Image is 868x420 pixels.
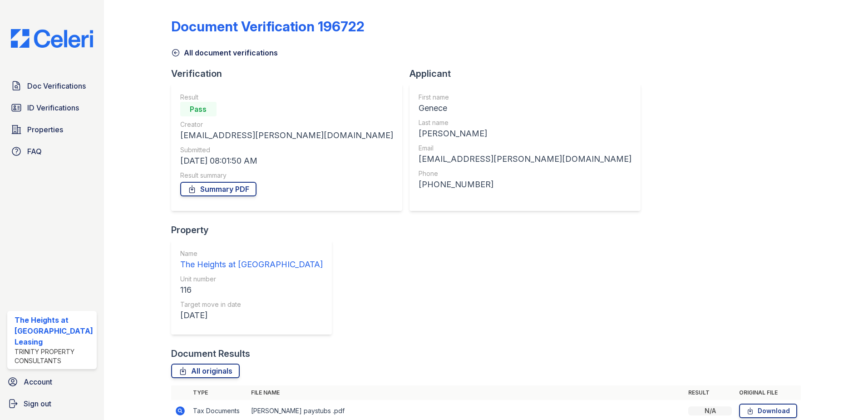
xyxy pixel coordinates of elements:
[180,171,393,180] div: Result summary
[180,300,323,309] div: Target move in date
[15,315,93,347] div: The Heights at [GEOGRAPHIC_DATA] Leasing
[180,129,393,142] div: [EMAIL_ADDRESS][PERSON_NAME][DOMAIN_NAME]
[4,373,100,391] a: Account
[180,258,323,271] div: The Heights at [GEOGRAPHIC_DATA]
[830,384,859,411] iframe: chat widget
[419,127,631,140] div: [PERSON_NAME]
[7,142,97,160] a: FAQ
[180,249,323,271] a: Name The Heights at [GEOGRAPHIC_DATA]
[180,93,393,102] div: Result
[180,155,393,167] div: [DATE] 08:01:50 AM
[180,145,393,155] div: Submitted
[419,178,631,191] div: [PHONE_NUMBER]
[685,385,735,400] th: Result
[688,406,732,415] div: N/A
[27,80,86,91] span: Doc Verifications
[189,385,247,400] th: Type
[171,18,365,35] div: Document Verification 196722
[180,102,217,116] div: Pass
[24,376,52,387] span: Account
[171,347,250,360] div: Document Results
[24,398,51,409] span: Sign out
[171,224,339,236] div: Property
[180,182,256,196] a: Summary PDF
[735,385,801,400] th: Original file
[419,93,631,102] div: First name
[180,275,323,284] div: Unit number
[7,99,97,117] a: ID Verifications
[419,118,631,127] div: Last name
[739,404,797,418] a: Download
[171,67,409,80] div: Verification
[409,67,648,80] div: Applicant
[180,284,323,296] div: 116
[7,77,97,95] a: Doc Verifications
[27,102,79,113] span: ID Verifications
[180,309,323,322] div: [DATE]
[171,47,278,58] a: All document verifications
[27,124,63,135] span: Properties
[171,364,240,378] a: All originals
[4,395,100,413] a: Sign out
[7,120,97,139] a: Properties
[180,249,323,258] div: Name
[419,102,631,115] div: Genece
[419,169,631,178] div: Phone
[15,347,93,365] div: Trinity Property Consultants
[247,385,685,400] th: File name
[4,29,100,48] img: CE_Logo_Blue-a8612792a0a2168367f1c8372b55b34899dd931a85d93a1a3d3e32e68fde9ad4.png
[27,146,42,157] span: FAQ
[419,144,631,153] div: Email
[180,120,393,129] div: Creator
[419,153,631,165] div: [EMAIL_ADDRESS][PERSON_NAME][DOMAIN_NAME]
